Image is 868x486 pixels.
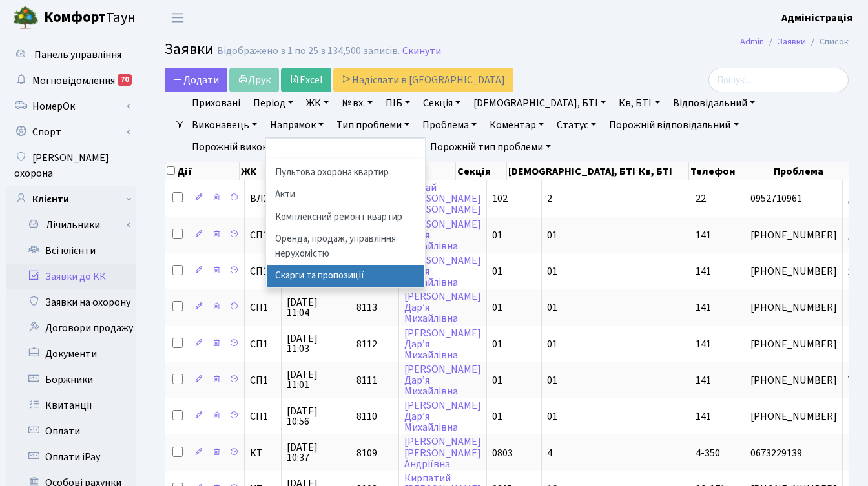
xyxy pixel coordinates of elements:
th: Секція [456,162,508,180]
a: Заявки [778,35,806,48]
span: 141 [696,373,711,387]
a: Секція [418,92,466,114]
span: [PHONE_NUMBER] [750,266,837,277]
a: Квитанції [6,393,136,418]
a: Оплати [6,418,136,444]
li: Список [806,35,849,49]
span: Таун [44,7,136,29]
a: Заявки на охорону [6,289,136,315]
li: Акти [267,184,424,206]
span: 01 [547,264,557,278]
a: Документи [6,341,136,367]
span: 01 [547,300,557,315]
th: Кв, БТІ [637,162,689,180]
span: 141 [696,264,711,278]
span: 8112 [356,337,377,351]
a: Порожній виконавець [187,136,309,158]
span: 8110 [356,409,377,423]
a: Договори продажу [6,315,136,341]
a: [PERSON_NAME]Дар’яМихайлівна [404,289,481,326]
a: Всі клієнти [6,238,136,264]
div: 70 [118,74,132,86]
span: 102 [492,191,508,206]
input: Пошук... [708,68,849,92]
a: ПІБ [380,92,415,114]
a: Клієнти [6,186,136,212]
span: [PHONE_NUMBER] [750,230,837,240]
a: [DEMOGRAPHIC_DATA], БТІ [468,92,611,114]
a: Панель управління [6,42,136,68]
span: 141 [696,228,711,242]
span: 4-350 [696,446,720,460]
span: КТ [250,448,276,458]
span: 4 [547,446,552,460]
span: [PHONE_NUMBER] [750,411,837,422]
a: Гайдай[PERSON_NAME][PERSON_NAME] [404,180,481,217]
a: Коментар [484,114,549,136]
a: Скинути [402,45,441,57]
a: Мої повідомлення70 [6,68,136,93]
a: Період [248,92,298,114]
li: Пультова охорона квартир [267,162,424,184]
span: [PHONE_NUMBER] [750,375,837,385]
a: Приховані [187,92,245,114]
b: Комфорт [44,7,106,28]
b: Адміністрація [781,11,852,25]
th: ЖК [240,162,276,180]
th: Дії [165,162,240,180]
th: [DEMOGRAPHIC_DATA], БТІ [507,162,637,180]
a: [PERSON_NAME][PERSON_NAME]Андріївна [404,435,481,471]
a: [PERSON_NAME]Дар’яМихайлівна [404,398,481,434]
a: [PERSON_NAME]Дар’яМихайлівна [404,362,481,398]
span: 01 [492,264,502,278]
a: Боржники [6,367,136,393]
a: Admin [740,35,764,48]
a: Адміністрація [781,10,852,26]
span: Заявки [165,38,214,61]
span: 01 [492,373,502,387]
a: Порожній відповідальний [604,114,743,136]
a: Оплати iPay [6,444,136,470]
span: 141 [696,409,711,423]
button: Переключити навігацію [161,7,194,28]
span: СП1 [250,266,276,277]
span: 01 [547,373,557,387]
a: Напрямок [265,114,329,136]
span: [DATE] 11:04 [287,297,346,318]
span: [PHONE_NUMBER] [750,339,837,349]
span: ВЛ2 [250,193,276,204]
span: 8109 [356,446,377,460]
li: Оренда, продаж, управління нерухомістю [267,228,424,265]
span: [PHONE_NUMBER] [750,302,837,313]
img: logo.png [13,5,39,31]
a: Додати [165,68,227,92]
span: 01 [492,337,502,351]
span: 141 [696,300,711,315]
a: ЖК [301,92,334,114]
div: Відображено з 1 по 25 з 134,500 записів. [217,45,400,57]
a: Спорт [6,119,136,145]
a: [PERSON_NAME]Дар’яМихайлівна [404,253,481,289]
span: Додати [173,73,219,87]
span: СП1 [250,411,276,422]
span: СП1 [250,339,276,349]
span: 01 [547,228,557,242]
span: СП1 [250,230,276,240]
a: Виконавець [187,114,262,136]
span: 141 [696,337,711,351]
a: Тип проблеми [331,114,415,136]
span: Мої повідомлення [32,73,115,88]
span: СП1 [250,302,276,313]
span: 0803 [492,446,513,460]
a: Лічильники [15,212,136,238]
span: 0673229139 [750,448,837,458]
a: № вх. [336,92,378,114]
span: 01 [492,300,502,315]
span: 0952710961 [750,193,837,204]
a: НомерОк [6,93,136,119]
th: Телефон [689,162,772,180]
span: 01 [547,337,557,351]
a: [PERSON_NAME]Дар’яМихайлівна [404,217,481,253]
span: 2 [547,191,552,206]
a: Excel [281,68,331,92]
